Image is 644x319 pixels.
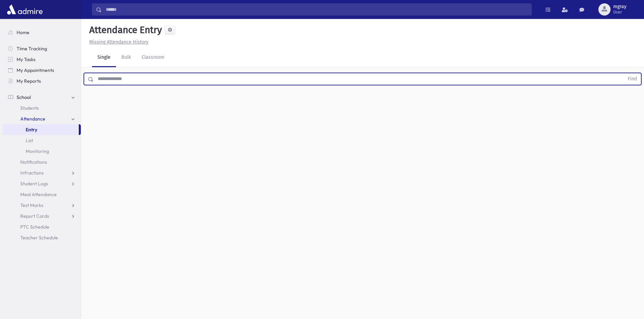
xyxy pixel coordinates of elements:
span: Student Logs [20,181,48,187]
a: Time Tracking [3,43,81,54]
a: Students [3,103,81,113]
a: Infractions [3,167,81,178]
a: My Appointments [3,65,81,76]
a: Home [3,27,81,38]
button: Find [624,73,641,85]
span: Time Tracking [17,46,47,52]
a: Monitoring [3,146,81,157]
a: Report Cards [3,211,81,221]
span: Test Marks [20,202,43,208]
span: Entry [26,127,37,133]
span: Infractions [20,170,44,176]
a: School [3,92,81,103]
a: Student Logs [3,178,81,189]
a: Bulk [116,48,136,67]
span: PTC Schedule [20,224,49,230]
a: List [3,135,81,146]
span: My Appointments [17,67,54,73]
span: Attendance [20,116,45,122]
a: Test Marks [3,200,81,211]
span: Home [17,29,29,35]
a: PTC Schedule [3,221,81,232]
a: Attendance [3,113,81,124]
span: User [613,9,626,15]
span: Report Cards [20,213,49,219]
a: Teacher Schedule [3,232,81,243]
span: Meal Attendance [20,191,57,197]
span: Notifications [20,159,47,165]
a: Classroom [136,48,170,67]
span: School [17,94,31,100]
a: Entry [3,124,79,135]
h5: Attendance Entry [87,24,162,36]
img: AdmirePro [5,3,44,16]
a: My Tasks [3,54,81,65]
a: Single [92,48,116,67]
span: Teacher Schedule [20,235,58,241]
span: List [26,137,33,143]
span: mgray [613,4,626,9]
input: Search [102,3,531,16]
span: My Tasks [17,56,35,62]
span: Monitoring [26,148,49,154]
span: Students [20,105,39,111]
a: My Reports [3,76,81,86]
a: Notifications [3,157,81,167]
a: Meal Attendance [3,189,81,200]
span: My Reports [17,78,41,84]
u: Missing Attendance History [89,39,148,45]
a: Missing Attendance History [87,39,148,45]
